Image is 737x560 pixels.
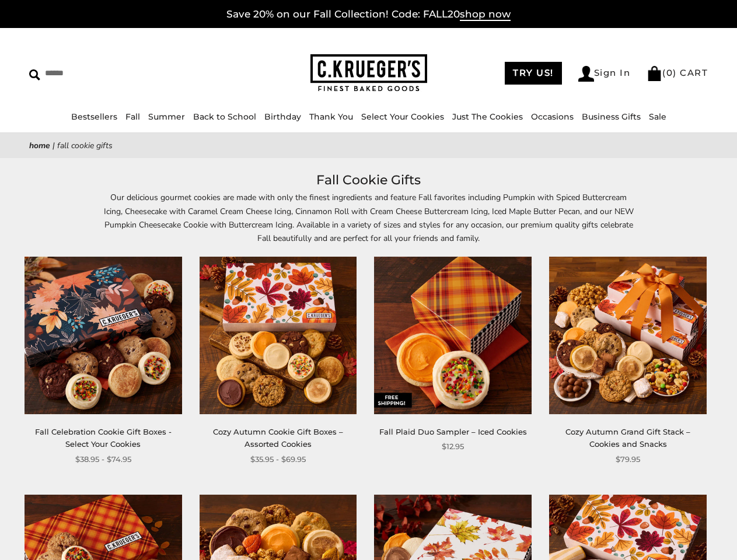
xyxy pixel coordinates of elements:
a: Summer [148,111,185,122]
a: Thank You [309,111,353,122]
a: Cozy Autumn Grand Gift Stack – Cookies and Snacks [565,427,690,449]
a: Business Gifts [582,111,641,122]
span: $12.95 [442,440,464,453]
img: Fall Celebration Cookie Gift Boxes - Select Your Cookies [25,257,182,414]
a: Cozy Autumn Cookie Gift Boxes – Assorted Cookies [213,427,343,449]
a: Home [29,140,50,151]
span: $79.95 [616,453,640,466]
img: Account [578,66,594,82]
span: shop now [460,8,511,21]
span: Our delicious gourmet cookies are made with only the finest ingredients and feature Fall favorite... [104,192,634,243]
a: TRY US! [505,62,562,85]
a: Sale [649,111,666,122]
span: Fall Cookie Gifts [57,140,113,151]
img: Search [29,69,40,80]
span: $38.95 - $74.95 [75,453,131,466]
a: Sign In [578,66,631,82]
a: Save 20% on our Fall Collection! Code: FALL20shop now [226,8,511,21]
nav: breadcrumbs [29,139,708,152]
a: Fall Celebration Cookie Gift Boxes - Select Your Cookies [35,427,172,449]
a: Fall Plaid Duo Sampler – Iced Cookies [379,427,527,436]
a: Birthday [264,111,301,122]
a: Occasions [531,111,574,122]
a: Fall [125,111,140,122]
a: Just The Cookies [452,111,523,122]
a: Back to School [193,111,256,122]
img: Fall Plaid Duo Sampler – Iced Cookies [374,257,532,414]
img: Cozy Autumn Cookie Gift Boxes – Assorted Cookies [200,257,357,414]
span: 0 [666,67,673,78]
a: (0) CART [647,67,708,78]
input: Search [29,64,184,82]
img: Cozy Autumn Grand Gift Stack – Cookies and Snacks [549,257,707,414]
a: Select Your Cookies [361,111,444,122]
img: C.KRUEGER'S [310,54,427,92]
h1: Fall Cookie Gifts [47,170,690,191]
span: $35.95 - $69.95 [250,453,306,466]
a: Bestsellers [71,111,117,122]
span: | [53,140,55,151]
img: Bag [647,66,662,81]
